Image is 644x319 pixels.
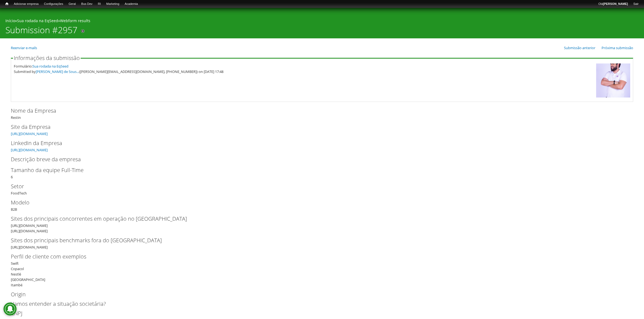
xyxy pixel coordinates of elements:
[11,147,48,152] a: [URL][DOMAIN_NAME]
[11,139,624,147] label: LinkedIn da Empresa
[11,131,48,136] a: [URL][DOMAIN_NAME]
[11,199,624,207] label: Modelo
[17,18,58,23] a: Sua rodada na EqSeed
[36,69,79,74] a: [PERSON_NAME] de Sous...
[11,309,624,317] label: CNPJ
[11,215,633,234] div: [URL][DOMAIN_NAME] [URL][DOMAIN_NAME]
[60,18,90,23] a: Webform results
[11,253,633,288] div: Swift Copacol Nestlé [GEOGRAPHIC_DATA] Itambé
[11,301,633,307] h2: Vamos entender a situação societária?
[596,94,630,99] a: Ver perfil do usuário.
[11,123,624,131] label: Site da Empresa
[602,45,633,50] a: Próxima submissão
[5,2,8,6] span: Início
[11,166,624,174] label: Tamanho da equipe Full-Time
[11,182,624,190] label: Setor
[104,1,122,7] a: Marketing
[5,18,15,23] a: Início
[11,182,633,196] div: FoodTech
[78,1,95,7] a: Bus Dev
[5,25,77,38] h1: Submission #2957
[14,63,593,69] div: Formulário:
[11,45,37,50] a: Reenviar e-mails
[11,166,633,180] div: 6
[11,107,633,120] div: Restin
[564,45,595,50] a: Submissão anterior
[32,64,68,69] a: Sua rodada na EqSeed
[14,69,593,74] div: Submitted by ([PERSON_NAME][EMAIL_ADDRESS][DOMAIN_NAME], [PHONE_NUMBER]) on [DATE] 17:48
[630,1,641,7] a: Sair
[596,63,630,98] img: Foto de Luciano de Sousa Almeida Barbosa
[11,215,624,223] label: Sites dos principais concorrentes em operação no [GEOGRAPHIC_DATA]
[11,236,624,244] label: Sites dos principais benchmarks fora do [GEOGRAPHIC_DATA]
[41,1,66,7] a: Configurações
[66,1,78,7] a: Geral
[11,236,633,250] div: [URL][DOMAIN_NAME]
[11,155,624,163] label: Descrição breve da empresa
[11,199,633,212] div: B2B
[603,2,628,5] strong: [PERSON_NAME]
[95,1,104,7] a: RI
[11,290,624,298] label: Origin
[11,107,624,115] label: Nome da Empresa
[3,1,11,6] a: Início
[5,18,639,25] div: » »
[13,55,81,61] legend: Informações da submissão
[11,1,41,7] a: Adicionar empresa
[596,1,630,7] a: Olá[PERSON_NAME]
[11,253,624,261] label: Perfil de cliente com exemplos
[122,1,141,7] a: Academia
